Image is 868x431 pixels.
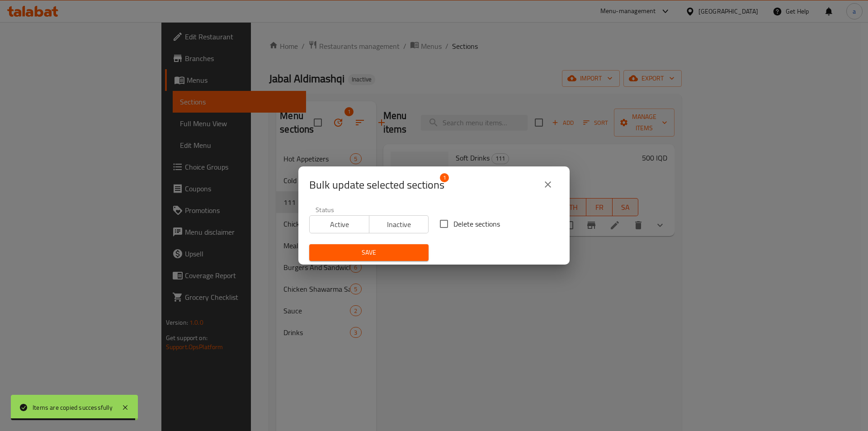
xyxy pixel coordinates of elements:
span: Inactive [373,218,425,231]
span: Save [316,247,421,258]
span: Delete sections [453,218,500,229]
button: close [537,174,559,195]
span: Active [313,218,366,231]
span: 1 [440,173,449,182]
span: Selected section count [309,178,444,192]
button: Active [309,215,369,233]
button: Inactive [369,215,429,233]
button: Save [309,244,429,261]
div: Items are copied successfully [33,403,113,412]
